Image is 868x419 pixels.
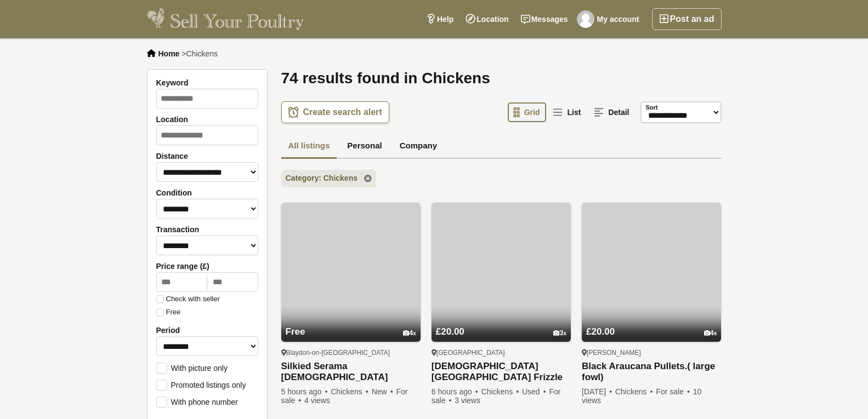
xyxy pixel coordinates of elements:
span: £20.00 [586,326,615,337]
label: Price range (£) [156,262,258,271]
label: Transaction [156,225,258,234]
a: Detail [588,102,636,122]
a: Free 4 [281,306,421,342]
span: [DATE] [582,387,613,396]
label: Sort [646,103,658,112]
div: Blaydon-on-[GEOGRAPHIC_DATA] [281,348,421,357]
span: 6 hours ago [432,387,479,396]
span: Chickens [615,387,654,396]
img: Sell Your Poultry [147,8,304,30]
span: Chickens [481,387,520,396]
span: Used [522,387,547,396]
a: £20.00 3 [432,306,571,342]
div: [GEOGRAPHIC_DATA] [432,348,571,357]
label: With picture only [156,363,228,372]
label: Promoted listings only [156,380,246,389]
span: For sale [281,387,408,405]
span: 10 views [582,387,701,405]
a: List [547,102,587,122]
span: List [567,108,581,117]
a: Personal [340,134,389,159]
a: My account [574,8,645,30]
label: Condition [156,188,258,197]
label: Free [156,308,181,316]
span: For sale [432,387,561,405]
a: £20.00 4 [582,306,721,342]
a: Location [459,8,514,30]
span: Create search alert [303,107,382,118]
span: For sale [656,387,690,396]
a: Company [393,134,444,159]
a: Help [420,8,459,30]
a: Home [158,49,180,58]
a: [DEMOGRAPHIC_DATA] [GEOGRAPHIC_DATA] Frizzle [432,361,571,383]
h1: 74 results found in Chickens [281,69,722,88]
label: Keyword [156,78,258,87]
a: Grid [508,102,547,122]
span: 5 hours ago [281,387,329,396]
div: 4 [704,329,717,337]
li: > [181,49,218,58]
div: 3 [553,329,566,337]
label: With phone number [156,397,238,406]
span: Chickens [331,387,370,396]
span: New [372,387,394,396]
div: 4 [403,329,416,337]
a: Black Araucana Pullets.( large fowl) [582,361,721,383]
label: Check with seller [156,295,220,303]
img: Male Poland Frizzle [432,203,571,342]
a: Silkied Serama [DEMOGRAPHIC_DATA] [281,361,421,383]
a: Create search alert [281,101,389,123]
img: jawed ahmed [577,10,594,28]
span: Detail [608,108,629,117]
label: Distance [156,152,258,160]
span: Free [286,326,305,337]
a: Category: Chickens [281,170,376,187]
label: Location [156,115,258,124]
img: Silkied Serama male [281,203,421,342]
label: Period [156,326,258,335]
a: Messages [515,8,574,30]
a: All listings [281,134,337,159]
span: 4 views [304,396,330,405]
div: [PERSON_NAME] [582,348,721,357]
span: £20.00 [436,326,464,337]
span: Chickens [186,49,218,58]
span: Grid [524,108,540,117]
a: Post an ad [652,8,722,30]
img: Black Araucana Pullets.( large fowl) [582,203,721,342]
span: 3 views [455,396,480,405]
